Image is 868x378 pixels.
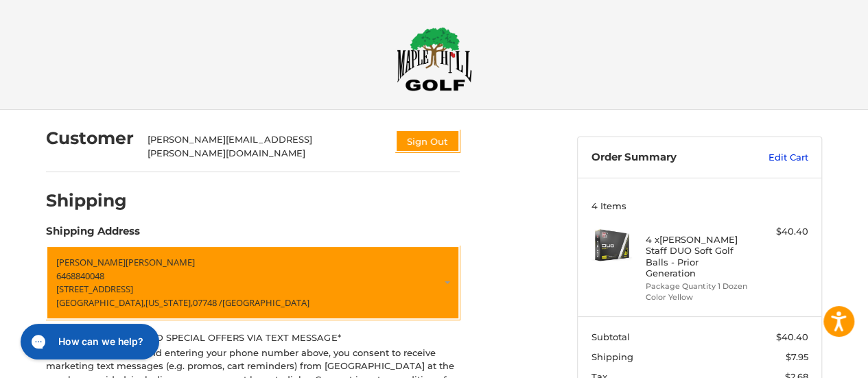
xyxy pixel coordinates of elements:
[126,256,195,268] span: [PERSON_NAME]
[397,27,472,91] img: Maple Hill Golf
[145,296,193,309] span: [US_STATE],
[56,256,126,268] span: [PERSON_NAME]
[754,225,808,239] div: $40.40
[14,319,163,364] iframe: Gorgias live chat messenger
[222,296,309,309] span: [GEOGRAPHIC_DATA]
[776,331,808,342] span: $40.40
[46,332,460,343] label: Send me news and special offers via text message*
[739,151,808,165] a: Edit Cart
[56,283,133,295] span: [STREET_ADDRESS]
[786,351,808,362] span: $7.95
[591,331,630,342] span: Subtotal
[646,281,751,292] li: Package Quantity 1 Dozen
[46,128,134,149] h2: Customer
[591,151,739,165] h3: Order Summary
[591,200,808,211] h3: 4 Items
[193,296,222,309] span: 07748 /
[646,292,751,303] li: Color Yellow
[46,246,460,320] a: Enter or select a different address
[395,130,460,152] button: Sign Out
[56,296,145,309] span: [GEOGRAPHIC_DATA],
[46,224,140,246] legend: Shipping Address
[56,270,104,282] span: 6468840048
[46,190,127,211] h2: Shipping
[646,234,751,279] h4: 4 x [PERSON_NAME] Staff DUO Soft Golf Balls - Prior Generation
[591,351,633,362] span: Shipping
[148,133,382,160] div: [PERSON_NAME][EMAIL_ADDRESS][PERSON_NAME][DOMAIN_NAME]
